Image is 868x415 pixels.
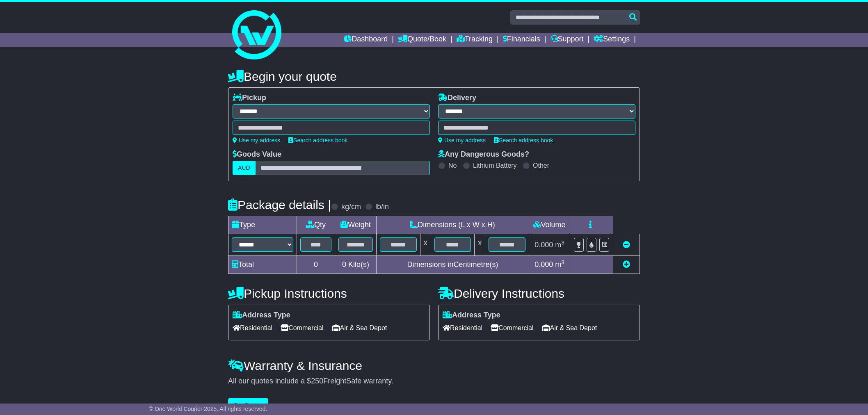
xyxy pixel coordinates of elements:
a: Remove this item [623,241,630,249]
span: 0.000 [535,241,553,249]
button: Get Quotes [228,398,268,413]
a: Support [550,33,584,47]
label: AUD [233,161,256,175]
span: Commercial [491,322,533,334]
a: Financials [503,33,540,47]
h4: Pickup Instructions [228,287,430,300]
label: lb/in [375,203,389,212]
span: Commercial [281,322,323,334]
td: x [420,234,431,255]
label: Lithium Battery [473,162,517,169]
label: No [448,162,457,169]
td: Qty [297,216,335,234]
a: Dashboard [344,33,388,47]
span: Residential [233,322,272,334]
a: Search address book [494,137,553,144]
div: All our quotes include a $ FreightSafe warranty. [228,377,640,386]
td: Total [228,255,297,274]
td: Volume [529,216,570,234]
a: Quote/Book [398,33,446,47]
sup: 3 [561,259,564,265]
span: m [555,241,564,249]
span: © One World Courier 2025. All rights reserved. [149,406,267,412]
a: Use my address [438,137,486,144]
span: Residential [443,322,482,334]
a: Tracking [457,33,493,47]
label: Delivery [438,93,476,103]
h4: Package details | [228,198,331,212]
h4: Warranty & Insurance [228,359,640,372]
span: 0 [342,260,346,269]
td: Dimensions in Centimetre(s) [376,255,529,274]
a: Use my address [233,137,280,144]
span: Air & Sea Depot [542,322,597,334]
span: Air & Sea Depot [332,322,387,334]
label: Other [533,162,549,169]
label: Pickup [233,93,266,103]
label: Address Type [443,311,500,320]
td: Dimensions (L x W x H) [376,216,529,234]
td: Type [228,216,297,234]
sup: 3 [561,239,564,246]
label: Any Dangerous Goods? [438,150,529,159]
h4: Begin your quote [228,70,640,83]
td: 0 [297,255,335,274]
td: x [475,234,485,255]
h4: Delivery Instructions [438,287,640,300]
a: Search address book [288,137,347,144]
a: Add new item [623,260,630,269]
label: Address Type [233,311,290,320]
td: Kilo(s) [335,255,377,274]
label: kg/cm [341,203,361,212]
span: 250 [311,377,323,385]
a: Settings [594,33,630,47]
label: Goods Value [233,150,281,159]
span: m [555,260,564,269]
span: 0.000 [535,260,553,269]
td: Weight [335,216,377,234]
